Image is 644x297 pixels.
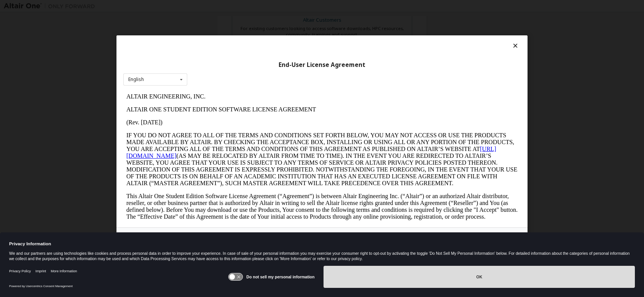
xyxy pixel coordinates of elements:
p: This Altair One Student Edition Software License Agreement (“Agreement”) is between Altair Engine... [3,103,394,130]
a: [URL][DOMAIN_NAME] [3,56,373,69]
div: English [128,77,144,82]
p: (Rev. [DATE]) [3,29,394,36]
p: IF YOU DO NOT AGREE TO ALL OF THE TERMS AND CONDITIONS SET FORTH BELOW, YOU MAY NOT ACCESS OR USE... [3,42,394,97]
div: End-User License Agreement [123,61,521,68]
p: ALTAIR ENGINEERING, INC. [3,3,394,10]
p: ALTAIR ONE STUDENT EDITION SOFTWARE LICENSE AGREEMENT [3,16,394,23]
